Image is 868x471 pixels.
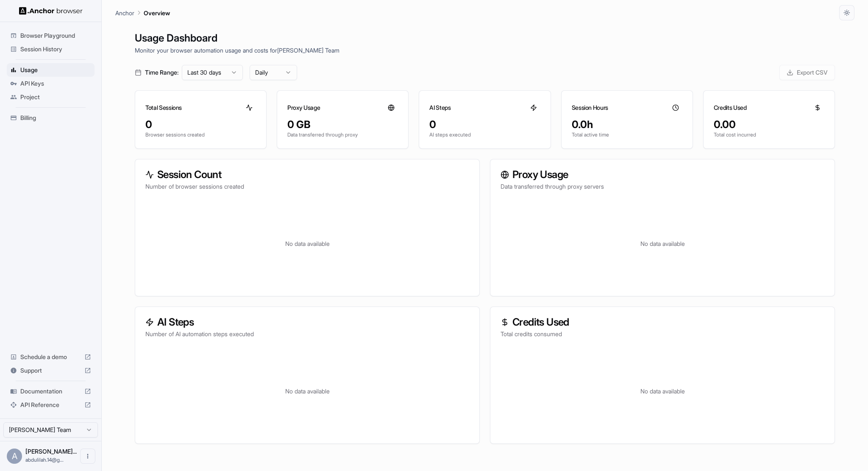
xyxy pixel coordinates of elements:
h3: Proxy Usage [287,103,320,112]
div: 0 GB [287,118,398,131]
div: Support [7,364,95,377]
div: 0.00 [714,118,824,131]
span: Billing [20,114,91,122]
span: Usage [20,66,91,74]
p: AI steps executed [429,131,540,138]
span: Session History [20,45,91,53]
div: API Keys [7,77,95,90]
div: No data available [145,348,469,433]
div: Usage [7,63,95,77]
h3: Credits Used [501,317,824,327]
p: Monitor your browser automation usage and costs for [PERSON_NAME] Team [135,46,835,55]
p: Total cost incurred [714,131,824,138]
div: No data available [145,201,469,286]
div: Session History [7,42,95,56]
p: Anchor [115,8,134,17]
h3: Credits Used [714,103,747,112]
div: No data available [501,348,824,433]
p: Data transferred through proxy [287,131,398,138]
p: Number of browser sessions created [145,182,469,191]
div: Documentation [7,385,95,398]
span: Abdulilah Alshehri [25,448,77,455]
span: API Reference [20,401,81,409]
p: Data transferred through proxy servers [501,182,824,191]
div: Billing [7,111,95,125]
span: Project [20,93,91,101]
span: abdulilah.14@gmail.com [25,457,64,463]
h3: AI Steps [429,103,451,112]
div: Browser Playground [7,29,95,42]
div: API Reference [7,398,95,412]
p: Number of AI automation steps executed [145,330,469,338]
h3: Total Sessions [145,103,182,112]
span: Browser Playground [20,31,91,40]
h3: Proxy Usage [501,170,824,180]
span: Documentation [20,387,81,396]
div: 0 [429,118,540,131]
div: A [7,449,22,464]
span: API Keys [20,79,91,88]
div: Schedule a demo [7,350,95,364]
p: Total credits consumed [501,330,824,338]
span: Time Range: [145,68,178,77]
p: Browser sessions created [145,131,256,138]
div: 0.0h [572,118,682,131]
div: Project [7,90,95,104]
button: Open menu [80,449,95,464]
h3: AI Steps [145,317,469,327]
p: Overview [144,8,170,17]
nav: breadcrumb [115,8,170,17]
span: Schedule a demo [20,353,81,361]
div: 0 [145,118,256,131]
div: No data available [501,201,824,286]
img: Anchor Logo [19,7,83,15]
h1: Usage Dashboard [135,31,835,46]
h3: Session Count [145,170,469,180]
h3: Session Hours [572,103,608,112]
span: Support [20,366,81,375]
p: Total active time [572,131,682,138]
